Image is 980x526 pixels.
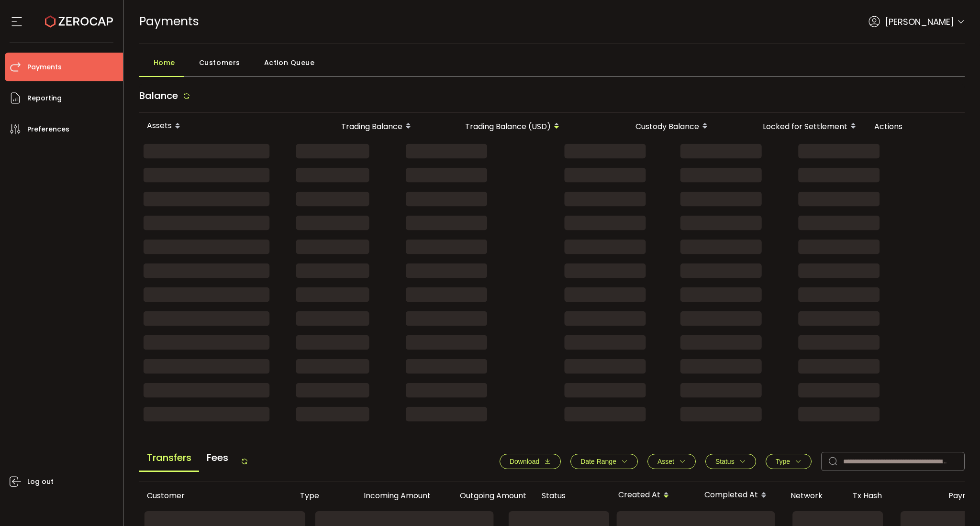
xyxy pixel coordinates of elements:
[510,458,539,465] span: Download
[139,490,292,501] div: Customer
[139,13,199,30] span: Payments
[867,121,962,132] div: Actions
[766,454,812,469] button: Type
[292,490,343,501] div: Type
[139,445,199,472] span: Transfers
[139,118,288,134] div: Assets
[534,490,611,501] div: Status
[199,445,236,471] span: Fees
[199,53,240,72] span: Customers
[422,118,570,134] div: Trading Balance (USD)
[705,454,756,469] button: Status
[27,122,69,136] span: Preferences
[264,53,315,72] span: Action Queue
[438,490,534,501] div: Outgoing Amount
[27,475,54,489] span: Log out
[343,490,438,501] div: Incoming Amount
[647,454,696,469] button: Asset
[845,490,941,501] div: Tx Hash
[885,15,954,28] span: [PERSON_NAME]
[570,454,638,469] button: Date Range
[783,490,845,501] div: Network
[288,118,422,134] div: Trading Balance
[27,60,62,74] span: Payments
[718,118,867,134] div: Locked for Settlement
[657,458,674,465] span: Asset
[715,458,735,465] span: Status
[139,89,178,102] span: Balance
[27,91,62,105] span: Reporting
[154,53,175,72] span: Home
[776,458,790,465] span: Type
[697,487,783,504] div: Completed At
[570,118,718,134] div: Custody Balance
[500,454,561,469] button: Download
[580,458,616,465] span: Date Range
[611,487,697,504] div: Created At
